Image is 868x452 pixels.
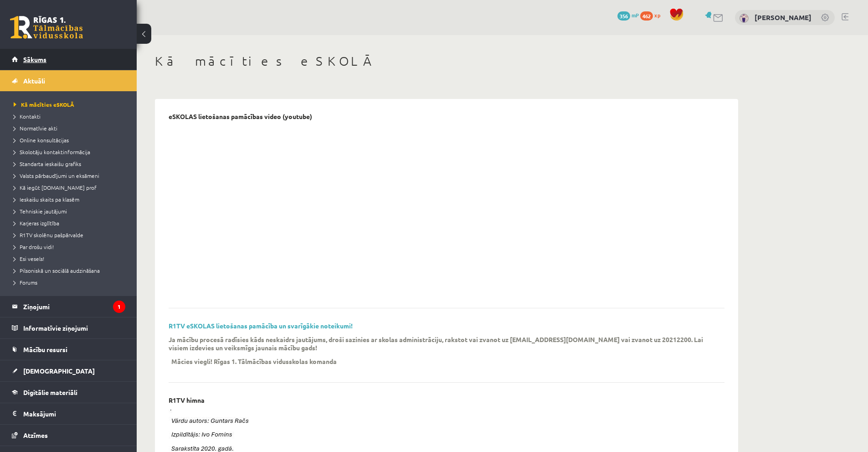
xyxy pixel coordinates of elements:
[14,148,128,156] a: Skolotāju kontaktinformācija
[12,317,125,338] a: Informatīvie ziņojumi
[14,136,128,144] a: Online konsultācijas
[640,11,653,21] span: 462
[12,49,125,70] a: Sākums
[640,11,665,19] a: 462 xp
[169,396,205,404] p: R1TV himna
[23,345,67,353] span: Mācību resursi
[14,231,83,239] span: R1TV skolēnu pašpārvalde
[14,172,99,179] span: Valsts pārbaudījumi un eksāmeni
[14,243,128,251] a: Par drošu vidi!
[23,431,48,439] span: Atzīmes
[14,231,128,239] a: R1TV skolēnu pašpārvalde
[755,13,812,22] a: [PERSON_NAME]
[14,243,54,250] span: Par drošu vidi!
[23,388,77,396] span: Digitālie materiāli
[169,335,711,352] p: Ja mācību procesā radīsies kāds neskaidrs jautājums, droši sazinies ar skolas administrāciju, rak...
[23,367,95,375] span: [DEMOGRAPHIC_DATA]
[23,296,125,317] legend: Ziņojumi
[23,55,46,63] span: Sākums
[14,136,69,144] span: Online konsultācijas
[14,171,128,180] a: Valsts pārbaudījumi un eksāmeni
[14,160,81,167] span: Standarta ieskaišu grafiks
[171,357,212,365] p: Mācies viegli!
[14,101,74,108] span: Kā mācīties eSKOLĀ
[14,183,128,192] a: Kā iegūt [DOMAIN_NAME] prof
[12,339,125,360] a: Mācību resursi
[23,317,125,338] legend: Informatīvie ziņojumi
[14,278,128,286] a: Forums
[617,11,639,19] a: 356 mP
[14,124,128,132] a: Normatīvie akti
[14,100,128,109] a: Kā mācīties eSKOLĀ
[12,382,125,403] a: Digitālie materiāli
[14,113,41,120] span: Kontakti
[12,360,125,381] a: [DEMOGRAPHIC_DATA]
[155,53,738,69] h1: Kā mācīties eSKOLĀ
[14,208,67,215] span: Tehniskie jautājumi
[214,357,337,365] p: Rīgas 1. Tālmācības vidusskolas komanda
[23,77,45,85] span: Aktuāli
[12,70,125,91] a: Aktuāli
[14,279,37,286] span: Forums
[113,301,125,313] i: 1
[617,11,630,21] span: 356
[14,195,128,203] a: Ieskaišu skaits pa klasēm
[14,219,128,227] a: Karjeras izglītība
[14,160,128,168] a: Standarta ieskaišu grafiks
[12,403,125,424] a: Maksājumi
[14,255,128,263] a: Esi vesels!
[14,255,44,262] span: Esi vesels!
[169,113,312,120] p: eSKOLAS lietošanas pamācības video (youtube)
[12,296,125,317] a: Ziņojumi1
[169,322,353,330] a: R1TV eSKOLAS lietošanas pamācība un svarīgākie noteikumi!
[14,125,57,132] span: Normatīvie akti
[14,219,59,227] span: Karjeras izglītība
[12,425,125,446] a: Atzīmes
[23,403,125,424] legend: Maksājumi
[14,196,79,203] span: Ieskaišu skaits pa klasēm
[14,207,128,215] a: Tehniskie jautājumi
[14,266,128,275] a: Pilsoniskā un sociālā audzināšana
[10,16,83,39] a: Rīgas 1. Tālmācības vidusskola
[14,267,100,274] span: Pilsoniskā un sociālā audzināšana
[632,11,639,19] span: mP
[654,11,660,19] span: xp
[14,112,128,120] a: Kontakti
[14,184,97,191] span: Kā iegūt [DOMAIN_NAME] prof
[740,14,749,23] img: Aļona Girse
[14,148,90,156] span: Skolotāju kontaktinformācija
